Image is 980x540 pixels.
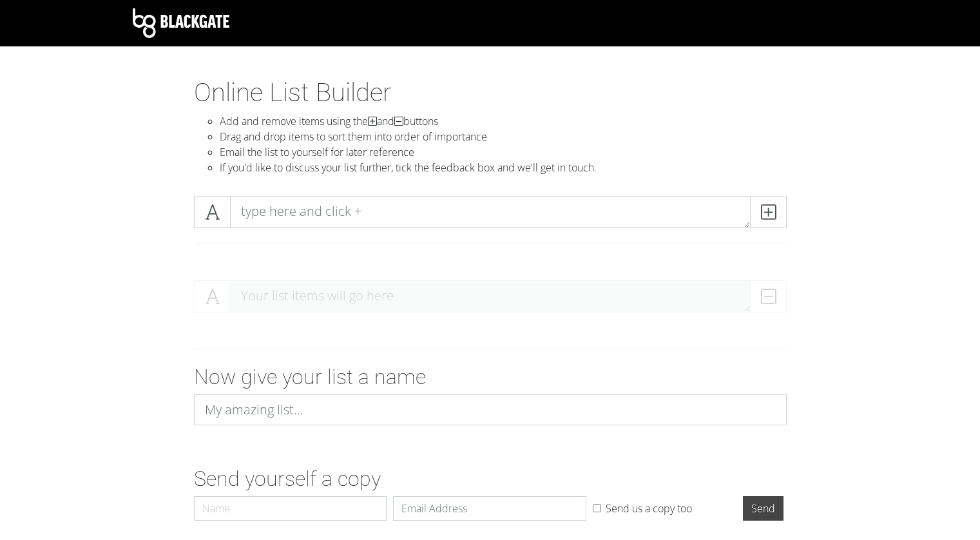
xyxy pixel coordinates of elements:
img: Blackgate [133,8,229,38]
h1: Online List Builder [194,77,787,108]
input: Name [194,496,387,521]
li: Drag and drop items to sort them into order of importance [220,129,787,144]
input: Send [743,496,783,521]
h2: Now give your list a name [194,365,787,389]
li: If you'd like to discuss your list further, tick the feedback box and we'll get in touch. [220,160,787,175]
input: My amazing list... [194,394,787,425]
h2: Send yourself a copy [194,467,787,491]
input: Email Address [393,496,586,521]
li: Email the list to yourself for later reference [220,144,787,160]
li: Add and remove items using the and buttons [220,113,787,129]
label: Send us a copy too [606,501,692,516]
